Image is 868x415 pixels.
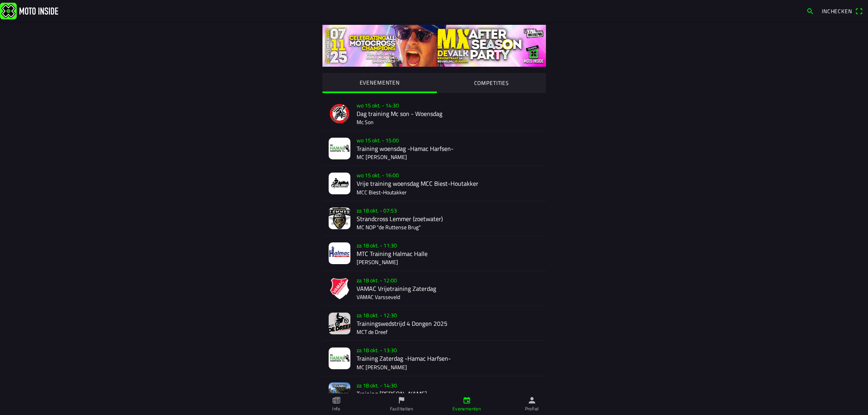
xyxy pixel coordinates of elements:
a: wo 15 okt. - 16:00Vrije training woensdag MCC Biest-HoutakkerMCC Biest-Houtakker [322,166,546,201]
a: za 18 okt. - 13:30Training Zaterdag -Hamac Harfsen-MC [PERSON_NAME] [322,341,546,376]
ion-icon: flag [397,396,406,405]
a: wo 15 okt. - 14:30Dag training Mc son - WoensdagMc Son [322,96,546,131]
a: za 18 okt. - 12:00VAMAC Vrijetraining ZaterdagVAMAC Varsseveld [322,271,546,306]
ion-label: Profiel [525,405,539,412]
ion-label: Faciliteiten [390,405,413,412]
a: za 18 okt. - 12:30Trainingswedstrijd 4 Dongen 2025MCT de Dreef [322,306,546,341]
ion-icon: person [528,396,536,405]
ion-label: Evenementen [452,405,481,412]
img: sfRBxcGZmvZ0K6QUyq9TbY0sbKJYVDoKWVN9jkDZ.png [329,103,350,124]
a: wo 15 okt. - 15:00Training woensdag -Hamac Harfsen-MC [PERSON_NAME] [322,131,546,166]
ion-icon: calendar [463,396,471,405]
img: TXexYjjgtlHsYHK50Tyg6fgWZKYBG26tia91gHDp.jpg [329,348,350,369]
ion-segment-button: COMPETITIES [437,73,546,93]
a: Incheckenqr scanner [818,4,866,17]
img: a9SkHtffX4qJPxF9BkgCHDCJhrN51yrGSwKqAEmx.jpg [329,207,350,229]
img: yS2mQ5x6lEcu9W3BfYyVKNTZoCZvkN0rRC6TzDTC.jpg [322,25,546,67]
img: CuJ29is3k455PWXYtghd2spCzN9DFZ6tpJh3eBDb.jpg [329,242,350,264]
ion-label: Info [332,405,340,412]
ion-segment-button: EVENEMENTEN [322,73,437,93]
a: search [802,4,818,17]
img: N3lxsS6Zhak3ei5Q5MtyPEvjHqMuKUUTBqHB2i4g.png [329,382,350,404]
a: za 18 okt. - 07:53Strandcross Lemmer (zoetwater)MC NOP "de Ruttense Brug" [322,201,546,236]
a: za 18 okt. - 11:30MTC Training Halmac Halle[PERSON_NAME] [322,236,546,271]
img: 64Wn0GjIVjMjfa4ALD0MpMaRxaoUOgurKTF0pxpL.jpg [329,313,350,334]
ion-icon: paper [332,396,341,405]
a: za 18 okt. - 14:30Training [PERSON_NAME] [322,376,546,411]
img: AD4QR5DtnuMsJYzQKwTj7GfUAWIlUphKJqkHMQiQ.jpg [329,173,350,194]
img: wJhozk9RVHpqsxIi4esVZwzKvqXytTEILx8VIMDQ.png [329,278,350,299]
img: 5X6WuV9pb2prQnIhzLpXUpBPXTUNHyykgkgGaKby.jpg [329,138,350,159]
span: Inchecken [822,7,852,15]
